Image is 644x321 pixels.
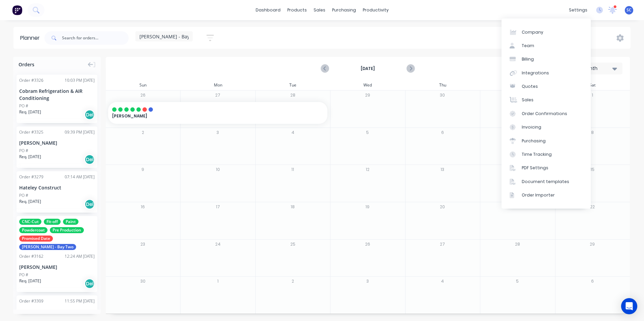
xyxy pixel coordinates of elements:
div: Team [522,43,534,49]
span: Req. [DATE] [19,154,41,160]
button: 26 [139,91,147,99]
button: Next page [407,64,414,73]
a: Sales [502,93,591,107]
div: Fri [480,80,555,90]
button: 15 [588,166,597,174]
div: Cobram Refrigeration & AIR Conditioning [19,87,95,102]
span: Req. [DATE] [19,199,41,205]
button: 5 [513,277,521,285]
div: Order # 3325 [19,129,43,135]
button: 4 [439,277,447,285]
div: Del [85,154,95,165]
button: Month [579,63,622,74]
button: 17 [214,203,222,211]
div: products [284,5,310,15]
div: 07:14 AM [DATE] [65,174,95,180]
div: Hateley Construct [19,184,95,191]
button: 29 [363,91,372,99]
span: [PERSON_NAME] [112,113,302,119]
button: 1 [588,91,597,99]
button: 18 [289,203,297,211]
div: [PERSON_NAME] [19,263,95,271]
button: 6 [588,277,597,285]
div: Order # 3279 [19,174,43,180]
span: Orders [19,61,34,68]
button: 8 [588,128,597,136]
button: 27 [214,91,222,99]
div: PO # [19,272,28,278]
button: 29 [588,240,597,248]
button: 13 [439,166,447,174]
a: Quotes [502,80,591,93]
span: [PERSON_NAME] - Bay Two [139,33,200,40]
button: 3 [363,277,372,285]
img: Factory [12,5,22,15]
span: Req. [DATE] [19,278,41,284]
div: settings [566,5,591,15]
div: PDF Settings [522,165,548,171]
div: Time Tracking [522,151,552,157]
div: [PERSON_NAME] [19,139,95,146]
div: Wed [330,80,405,90]
div: Document templates [522,179,569,185]
button: 2 [289,277,297,285]
a: Purchasing [502,134,591,147]
div: 12:24 AM [DATE] [65,253,95,259]
div: Integrations [522,70,549,76]
div: Sales [522,97,534,103]
a: Team [502,39,591,52]
a: Order Importer [502,188,591,202]
a: dashboard [252,5,284,15]
div: Month [582,65,613,72]
button: 20 [439,203,447,211]
div: Open Intercom Messenger [621,298,637,314]
span: Promised Date [19,236,53,242]
div: Billing [522,56,534,62]
span: Powdercoat [19,227,47,233]
a: Integrations [502,66,591,80]
div: Del [85,110,95,120]
div: [PERSON_NAME] [108,102,327,124]
div: Company [522,29,543,35]
div: Planner [20,34,43,42]
span: Req. [DATE] [19,109,41,115]
strong: [DATE] [334,66,401,72]
span: SC [626,7,632,13]
div: PO # [19,148,28,154]
div: Order # 3326 [19,77,43,83]
div: 11:55 PM [DATE] [65,298,95,304]
div: Mon [180,80,255,90]
div: Thu [405,80,480,90]
div: Order # 3162 [19,253,43,259]
div: Del [85,279,95,289]
div: 10:03 PM [DATE] [65,77,95,83]
a: Invoicing [502,120,591,134]
span: Fit-off [44,219,61,225]
button: 25 [289,240,297,248]
div: PO # [19,103,28,109]
button: 30 [139,277,147,285]
span: Paint [63,219,78,225]
button: 5 [363,128,372,136]
span: Pre Production [50,227,84,233]
div: [PERSON_NAME] [19,308,95,315]
button: 22 [588,203,597,211]
button: 12 [363,166,372,174]
button: 3 [214,128,222,136]
button: 2 [139,128,147,136]
button: 6 [439,128,447,136]
button: 16 [139,203,147,211]
div: productivity [359,5,392,15]
div: Invoicing [522,124,541,130]
button: 9 [139,166,147,174]
button: 1 [214,277,222,285]
a: Company [502,25,591,39]
div: Sat [555,80,630,90]
button: 10 [214,166,222,174]
div: Order Confirmations [522,111,567,117]
button: Previous page [321,64,329,73]
button: 26 [363,240,372,248]
button: 23 [139,240,147,248]
div: Order Importer [522,192,555,198]
div: Quotes [522,83,538,90]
